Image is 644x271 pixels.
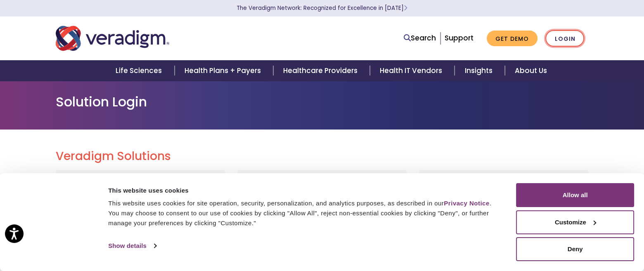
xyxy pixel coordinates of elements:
[370,60,455,81] a: Health IT Vendors
[516,183,634,207] button: Allow all
[106,60,174,81] a: Life Sciences
[56,25,169,52] img: Veradigm logo
[108,186,497,196] div: This website uses cookies
[404,33,436,44] a: Search
[444,200,489,207] a: Privacy Notice
[505,60,557,81] a: About Us
[445,33,474,43] a: Support
[108,198,497,228] div: This website uses cookies for site operation, security, personalization, and analytics purposes, ...
[455,60,504,81] a: Insights
[545,30,584,47] a: Login
[487,31,537,47] a: Get Demo
[516,210,634,234] button: Customize
[273,60,370,81] a: Healthcare Providers
[56,94,588,110] h1: Solution Login
[56,149,588,163] h2: Veradigm Solutions
[237,4,407,12] a: The Veradigm Network: Recognized for Excellence in [DATE]Learn More
[404,4,407,12] span: Learn More
[175,60,273,81] a: Health Plans + Payers
[108,240,156,252] a: Show details
[486,212,634,261] iframe: Drift Chat Widget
